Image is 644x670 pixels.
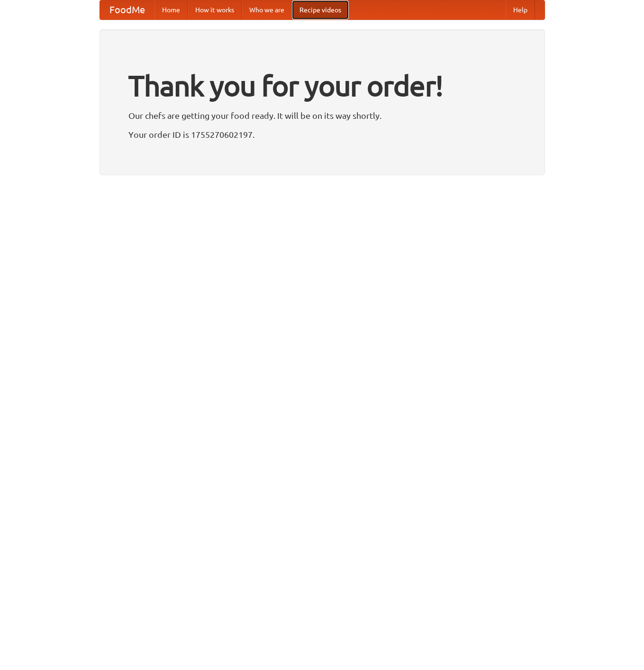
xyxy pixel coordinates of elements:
[242,0,292,19] a: Who we are
[128,63,516,108] h1: Thank you for your order!
[506,0,535,19] a: Help
[188,0,242,19] a: How it works
[154,0,188,19] a: Home
[128,127,516,142] p: Your order ID is 1755270602197.
[100,0,154,19] a: FoodMe
[292,0,349,19] a: Recipe videos
[128,108,516,123] p: Our chefs are getting your food ready. It will be on its way shortly.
